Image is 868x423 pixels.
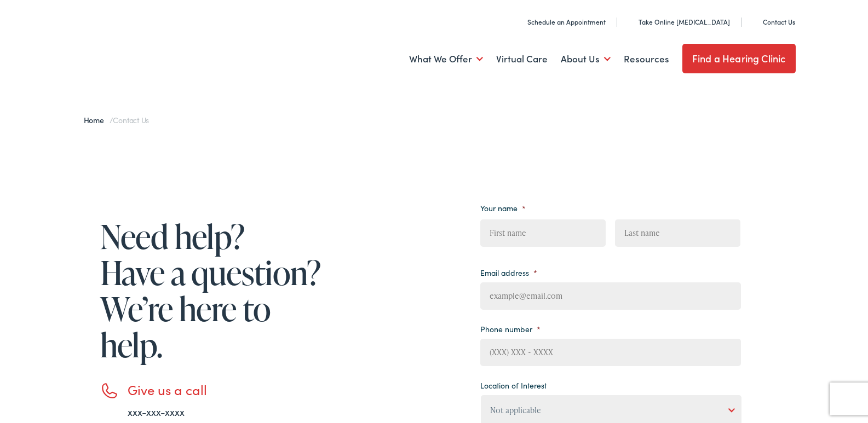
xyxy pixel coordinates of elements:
[561,39,611,79] a: About Us
[624,39,669,79] a: Resources
[480,324,541,334] label: Phone number
[515,16,523,27] img: utility icon
[751,17,795,26] a: Contact Us
[682,44,796,73] a: Find a Hearing Clinic
[480,203,526,213] label: Your name
[128,382,325,398] h3: Give us a call
[113,114,149,125] span: Contact Us
[480,282,741,310] input: example@email.com
[84,114,110,125] a: Home
[480,219,606,247] input: First name
[751,16,758,27] img: utility icon
[626,16,634,27] img: utility icon
[480,380,547,390] label: Location of Interest
[409,39,483,79] a: What We Offer
[615,219,740,247] input: Last name
[626,17,730,26] a: Take Online [MEDICAL_DATA]
[496,39,548,79] a: Virtual Care
[84,114,150,125] span: /
[480,268,537,277] label: Email address
[128,405,185,419] a: xxx-xxx-xxxx
[515,17,606,26] a: Schedule an Appointment
[480,339,741,366] input: (XXX) XXX - XXXX
[100,218,325,363] h1: Need help? Have a question? We’re here to help.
